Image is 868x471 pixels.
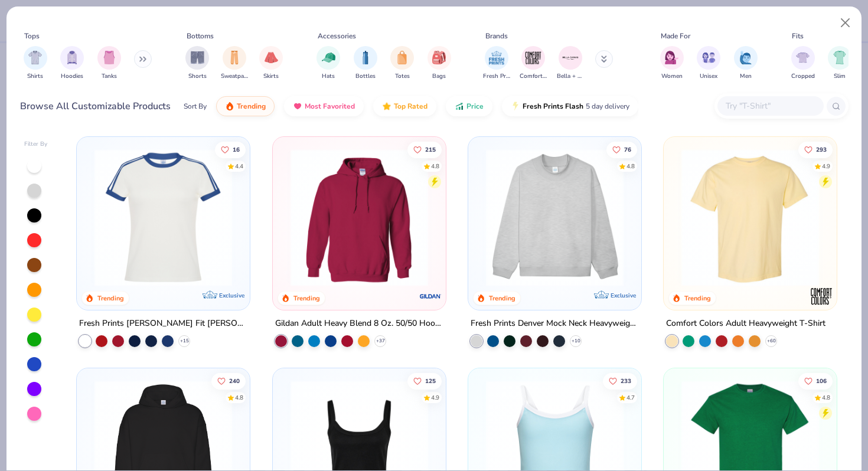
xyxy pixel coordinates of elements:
[430,162,439,171] div: 4.8
[103,51,116,64] img: Tanks Image
[557,72,584,81] span: Bella + Canvas
[697,46,720,81] div: filter for Unisex
[221,46,248,81] div: filter for Sweatpants
[665,51,678,64] img: Women Image
[359,51,372,64] img: Bottles Image
[739,51,752,64] img: Men Image
[816,146,827,152] span: 293
[382,102,391,111] img: TopRated.gif
[66,51,79,64] img: Hoodies Image
[520,46,547,81] div: filter for Comfort Colors
[483,46,510,81] button: filter button
[89,149,238,286] img: e5540c4d-e74a-4e58-9a52-192fe86bec9f
[425,146,435,152] span: 215
[318,31,356,41] div: Accessories
[434,149,583,286] img: a164e800-7022-4571-a324-30c76f641635
[216,96,275,116] button: Trending
[626,162,635,171] div: 4.8
[676,149,825,286] img: 029b8af0-80e6-406f-9fdc-fdf898547912
[834,72,846,81] span: Slim
[702,51,716,64] img: Unisex Image
[376,338,384,345] span: + 37
[798,141,833,158] button: Like
[557,46,584,81] button: filter button
[322,72,335,81] span: Hats
[24,140,48,149] div: Filter By
[603,373,637,390] button: Like
[792,31,804,41] div: Fits
[557,46,584,81] div: filter for Bella + Canvas
[284,96,364,116] button: Most Favorited
[233,146,240,152] span: 16
[221,46,248,81] button: filter button
[191,51,204,64] img: Shorts Image
[24,46,47,81] button: filter button
[237,102,266,111] span: Trending
[396,51,409,64] img: Totes Image
[430,394,439,403] div: 4.9
[734,46,758,81] div: filter for Men
[626,394,635,403] div: 4.7
[305,102,355,111] span: Most Favorited
[187,31,214,41] div: Bottoms
[61,72,83,81] span: Hoodies
[235,162,243,171] div: 4.4
[822,162,830,171] div: 4.9
[621,378,631,384] span: 233
[661,72,683,81] span: Women
[586,100,629,113] span: 5 day delivery
[488,49,505,67] img: Fresh Prints Image
[407,373,441,390] button: Like
[629,149,779,286] img: a90f7c54-8796-4cb2-9d6e-4e9644cfe0fe
[446,96,492,116] button: Price
[816,378,827,384] span: 106
[24,46,47,81] div: filter for Shirts
[666,316,825,331] div: Comfort Colors Adult Heavyweight T-Shirt
[661,31,690,41] div: Made For
[20,99,171,113] div: Browse All Customizable Products
[767,338,776,345] span: + 60
[97,46,121,81] div: filter for Tanks
[483,72,510,81] span: Fresh Prints
[185,46,209,81] div: filter for Shorts
[834,12,857,34] button: Close
[425,378,435,384] span: 125
[221,72,248,81] span: Sweatpants
[395,72,410,81] span: Totes
[316,46,340,81] div: filter for Hats
[27,72,43,81] span: Shirts
[791,46,815,81] div: filter for Cropped
[480,149,629,286] img: f5d85501-0dbb-4ee4-b115-c08fa3845d83
[520,46,547,81] button: filter button
[24,31,40,41] div: Tops
[571,338,580,345] span: + 10
[428,46,451,81] button: filter button
[822,394,830,403] div: 4.8
[275,316,443,331] div: Gildan Adult Heavy Blend 8 Oz. 50/50 Hooded Sweatshirt
[562,49,579,67] img: Bella + Canvas Image
[483,46,510,81] div: filter for Fresh Prints
[185,46,209,81] button: filter button
[263,72,279,81] span: Skirts
[316,46,340,81] button: filter button
[259,46,283,81] div: filter for Skirts
[293,102,302,111] img: most_fav.gif
[432,72,446,81] span: Bags
[833,51,846,64] img: Slim Image
[520,72,547,81] span: Comfort Colors
[322,51,335,64] img: Hats Image
[485,31,508,41] div: Brands
[419,284,442,308] img: Gildan logo
[215,141,246,158] button: Like
[102,72,117,81] span: Tanks
[188,72,207,81] span: Shorts
[235,394,243,403] div: 4.8
[184,101,207,112] div: Sort By
[660,46,684,81] button: filter button
[828,46,851,81] button: filter button
[394,102,428,111] span: Top Rated
[796,51,810,64] img: Cropped Image
[624,146,631,152] span: 76
[265,51,278,64] img: Skirts Image
[660,46,684,81] div: filter for Women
